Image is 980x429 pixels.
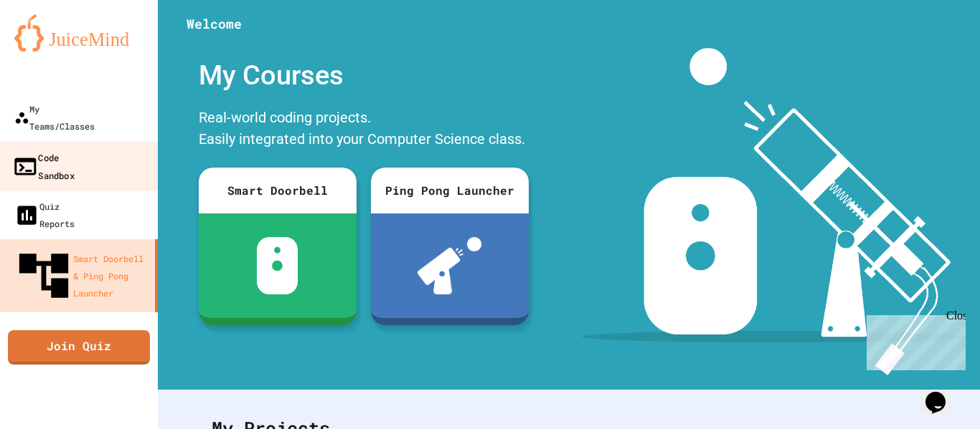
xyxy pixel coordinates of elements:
[920,372,966,415] iframe: chat widget
[14,100,95,135] div: My Teams/Classes
[371,168,529,213] div: Ping Pong Launcher
[192,48,536,103] div: My Courses
[192,103,536,157] div: Real-world coding projects. Easily integrated into your Computer Science class.
[14,14,143,52] img: logo-orange.svg
[6,6,99,91] div: Chat with us now!Close
[8,330,150,365] a: Join Quiz
[418,237,481,294] img: ppl-with-ball.png
[861,309,966,370] iframe: chat widget
[12,148,75,183] div: Code Sandbox
[582,48,966,375] img: banner-image-my-projects.png
[199,168,357,213] div: Smart Doorbell
[14,198,75,232] div: Quiz Reports
[257,237,298,294] img: sdb-white.svg
[14,246,149,305] div: Smart Doorbell & Ping Pong Launcher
